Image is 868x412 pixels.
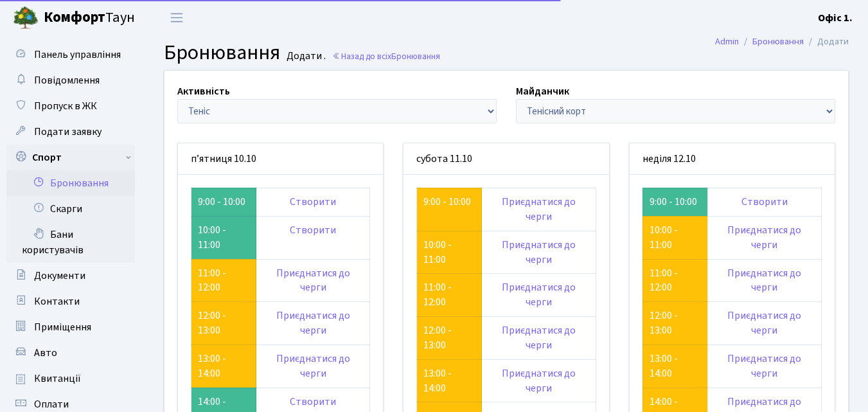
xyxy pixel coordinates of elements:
a: Приєднатися до черги [502,280,576,309]
a: Приєднатися до черги [727,223,801,252]
a: Повідомлення [6,67,135,93]
a: Бронювання [6,170,135,196]
a: Спорт [6,145,135,170]
label: Майданчик [516,84,569,99]
a: Приєднатися до черги [502,238,576,267]
a: Приєднатися до черги [727,309,801,337]
nav: breadcrumb [696,28,868,55]
a: 11:00 - 12:00 [423,280,452,309]
td: 10:00 - 11:00 [191,216,256,259]
a: Приєднатися до черги [276,266,350,295]
span: Бронювання [164,38,280,67]
a: 10:00 - 11:00 [423,238,452,267]
span: Квитанції [34,372,81,386]
a: 11:00 - 12:00 [650,266,678,295]
a: 12:00 - 13:00 [198,309,226,337]
a: 12:00 - 13:00 [423,323,452,352]
span: Авто [34,346,57,360]
label: Активність [177,84,230,99]
a: Приєднатися до черги [502,195,576,224]
div: субота 11.10 [403,143,608,175]
a: 13:00 - 14:00 [650,352,678,381]
a: Пропуск в ЖК [6,93,135,119]
b: Офіс 1. [818,11,853,25]
td: 9:00 - 10:00 [191,188,256,216]
div: п’ятниця 10.10 [178,143,383,175]
a: Створити [741,195,788,209]
span: Приміщення [34,320,91,334]
button: Переключити навігацію [161,7,193,28]
span: Пропуск в ЖК [34,99,97,113]
span: Повідомлення [34,73,100,87]
a: Створити [290,195,336,209]
div: неділя 12.10 [630,143,835,175]
a: Бани користувачів [6,222,135,263]
a: Приєднатися до черги [502,366,576,395]
a: Панель управління [6,42,135,67]
a: Приміщення [6,314,135,340]
a: Приєднатися до черги [276,309,350,337]
span: Бронювання [391,50,440,62]
a: Приєднатися до черги [276,352,350,381]
a: Приєднатися до черги [502,323,576,352]
li: Додати [804,35,849,49]
a: Документи [6,263,135,289]
a: 11:00 - 12:00 [198,266,226,295]
a: 13:00 - 14:00 [198,352,226,381]
span: Подати заявку [34,125,102,139]
a: Квитанції [6,366,135,391]
a: Admin [715,35,739,48]
a: Контакти [6,289,135,314]
a: 9:00 - 10:00 [423,195,471,209]
span: Панель управління [34,48,121,62]
img: logo.png [13,5,39,31]
a: Назад до всіхБронювання [332,50,440,62]
a: Приєднатися до черги [727,266,801,295]
a: Бронювання [752,35,804,48]
a: Офіс 1. [818,10,853,26]
span: Контакти [34,294,80,309]
a: 12:00 - 13:00 [650,309,678,337]
span: Оплати [34,397,69,411]
span: Документи [34,269,85,283]
a: Авто [6,340,135,366]
a: 13:00 - 14:00 [423,366,452,395]
a: Створити [290,395,336,409]
a: 10:00 - 11:00 [650,223,678,252]
small: Додати . [284,50,326,62]
a: Подати заявку [6,119,135,145]
td: 9:00 - 10:00 [642,188,707,216]
a: Приєднатися до черги [727,352,801,381]
a: Скарги [6,196,135,222]
a: Створити [290,223,336,237]
b: Комфорт [44,7,105,28]
span: Таун [44,7,135,29]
